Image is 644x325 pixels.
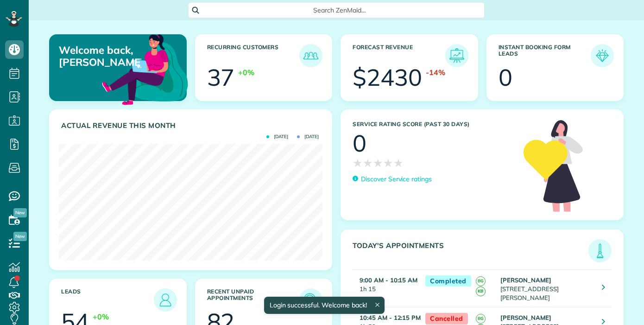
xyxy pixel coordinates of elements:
[302,291,320,309] img: icon_unpaid_appointments-47b8ce3997adf2238b356f14209ab4cced10bd1f174958f3ca8f1d0dd7fffeee.png
[361,174,432,184] p: Discover Service ratings
[93,312,109,322] div: +0%
[360,276,417,284] strong: 9:00 AM - 10:15 AM
[500,314,551,321] strong: [PERSON_NAME]
[353,242,588,262] h3: Today's Appointments
[353,66,422,89] div: $2430
[383,155,393,171] span: ★
[59,44,141,69] p: Welcome back, [PERSON_NAME]!
[353,132,366,155] div: 0
[13,232,27,241] span: New
[156,291,175,309] img: icon_leads-1bed01f49abd5b7fead27621c3d59655bb73ed531f8eeb49469d10e621d6b896.png
[264,297,384,314] div: Login successful. Welcome back!
[426,67,445,78] div: -14%
[498,269,595,307] td: [STREET_ADDRESS][PERSON_NAME]
[207,44,300,67] h3: Recurring Customers
[373,155,383,171] span: ★
[500,276,551,284] strong: [PERSON_NAME]
[353,44,445,67] h3: Forecast Revenue
[207,288,300,312] h3: Recent unpaid appointments
[353,155,363,171] span: ★
[207,66,235,89] div: 37
[363,155,373,171] span: ★
[448,46,466,65] img: icon_forecast_revenue-8c13a41c7ed35a8dcfafea3cbb826a0462acb37728057bba2d056411b612bbbe.png
[61,121,322,130] h3: Actual Revenue this month
[353,121,514,127] h3: Service Rating score (past 30 days)
[499,44,591,67] h3: Instant Booking Form Leads
[476,287,486,296] span: KB
[593,46,612,65] img: icon_form_leads-04211a6a04a5b2264e4ee56bc0799ec3eb69b7e499cbb523a139df1d13a81ae0.png
[425,275,471,287] span: Completed
[238,67,254,78] div: +0%
[302,46,320,65] img: icon_recurring_customers-cf858462ba22bcd05b5a5880d41d6543d210077de5bb9ebc9590e49fd87d84ed.png
[353,174,432,184] a: Discover Service ratings
[13,208,27,217] span: New
[425,313,468,325] span: Cancelled
[266,134,288,139] span: [DATE]
[297,134,319,139] span: [DATE]
[353,269,421,307] td: 1h 15
[393,155,404,171] span: ★
[100,24,190,114] img: dashboard_welcome-42a62b7d889689a78055ac9021e634bf52bae3f8056760290aed330b23ab8690.png
[591,242,609,260] img: icon_todays_appointments-901f7ab196bb0bea1936b74009e4eb5ffbc2d2711fa7634e0d609ed5ef32b18b.png
[360,314,421,321] strong: 10:45 AM - 12:15 PM
[61,288,154,312] h3: Leads
[499,66,512,89] div: 0
[476,276,486,286] span: BG
[476,314,486,324] span: BG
